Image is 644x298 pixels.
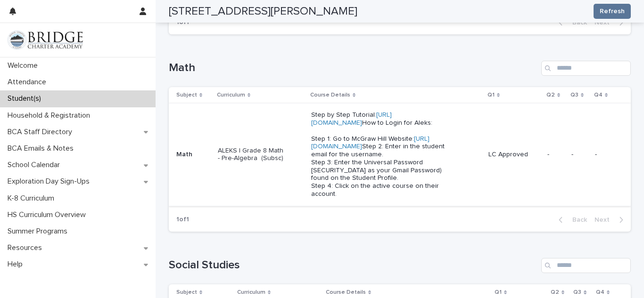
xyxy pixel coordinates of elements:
[591,216,631,224] button: Next
[541,61,631,76] input: Search
[4,61,45,70] p: Welcome
[4,78,54,87] p: Attendance
[594,4,631,19] button: Refresh
[595,151,616,159] p: -
[326,287,366,298] p: Course Details
[176,287,197,298] p: Subject
[541,258,631,273] input: Search
[567,217,587,223] span: Back
[487,90,495,100] p: Q1
[218,147,285,163] p: ALEKS | Grade 8 Math - Pre-Algebra (Subsc)
[169,104,631,206] tr: MathALEKS | Grade 8 Math - Pre-Algebra (Subsc)Step by Step Tutorial:[URL][DOMAIN_NAME]How to Logi...
[4,144,81,153] p: BCA Emails & Notes
[551,216,591,224] button: Back
[488,151,540,159] p: LC Approved
[4,194,62,203] p: K-8 Curriculum
[217,90,245,100] p: Curriculum
[4,243,50,252] p: Resources
[237,287,265,298] p: Curriculum
[594,217,615,223] span: Next
[546,90,555,100] p: Q2
[4,227,75,236] p: Summer Programs
[4,177,97,186] p: Exploration Day Sign-Ups
[169,5,357,18] h2: [STREET_ADDRESS][PERSON_NAME]
[573,287,581,298] p: Q3
[594,90,603,100] p: Q4
[4,128,80,137] p: BCA Staff Directory
[176,90,197,100] p: Subject
[571,151,587,159] p: -
[8,31,83,49] img: V1C1m3IdTEidaUdm9Hs0
[4,111,98,120] p: Household & Registration
[311,111,446,198] p: Step by Step Tutorial: How to Login for Aleks: Step 1: Go to McGraw Hill Website: Step 2: Enter i...
[600,7,625,16] span: Refresh
[176,151,210,159] p: Math
[547,151,564,159] p: -
[169,61,537,75] h1: Math
[551,287,559,298] p: Q2
[310,90,350,100] p: Course Details
[4,94,49,103] p: Student(s)
[495,287,502,298] p: Q1
[4,260,30,269] p: Help
[570,90,578,100] p: Q3
[311,112,392,126] a: [URL][DOMAIN_NAME]
[169,258,537,272] h1: Social Studies
[4,161,67,169] p: School Calendar
[169,208,197,231] p: 1 of 1
[596,287,604,298] p: Q4
[4,210,93,219] p: HS Curriculum Overview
